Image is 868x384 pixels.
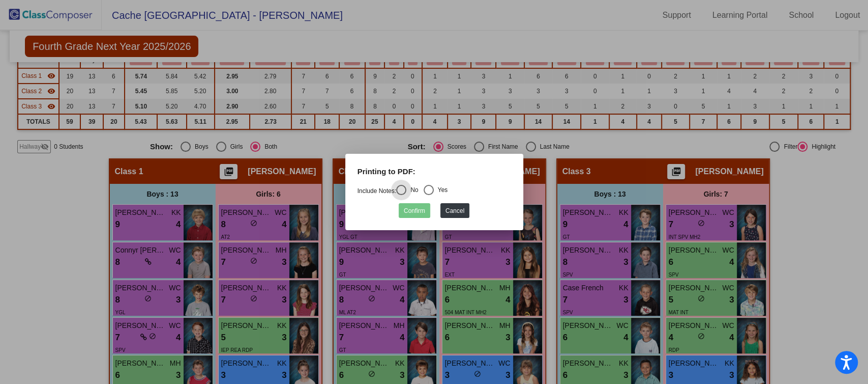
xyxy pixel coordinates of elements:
label: Printing to PDF: [357,166,415,178]
button: Confirm [399,203,430,218]
button: Cancel [440,203,469,218]
div: Yes [434,185,448,195]
div: No [406,185,418,195]
mat-radio-group: Select an option [357,187,448,195]
a: Include Notes: [357,187,397,195]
